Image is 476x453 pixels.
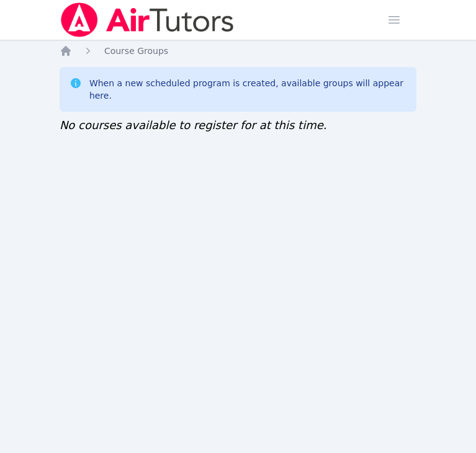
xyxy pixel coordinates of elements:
a: Course Groups [104,45,168,57]
span: No courses available to register for at this time. [60,119,327,132]
nav: Breadcrumb [60,45,416,57]
div: When a new scheduled program is created, available groups will appear here. [89,77,406,102]
span: Course Groups [104,46,168,56]
img: Air Tutors [60,2,235,37]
